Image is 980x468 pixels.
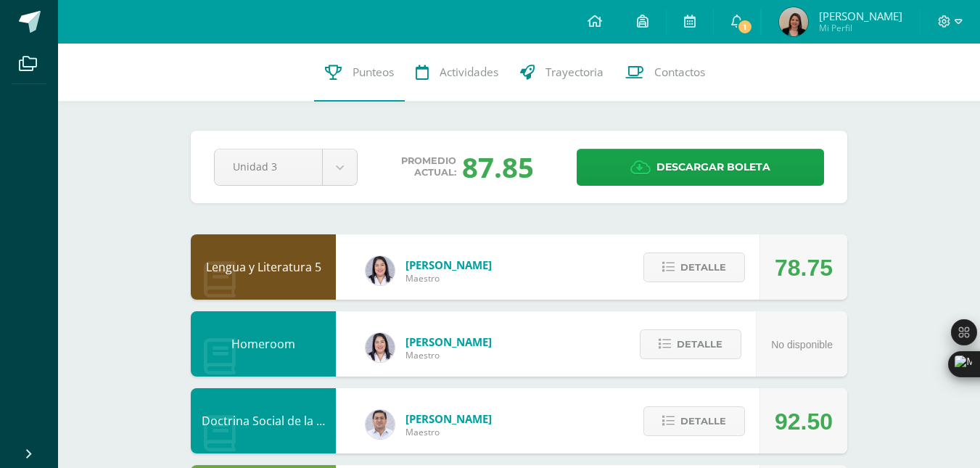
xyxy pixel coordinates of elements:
[405,349,492,361] span: Maestro
[775,389,833,454] div: 92.50
[737,19,753,35] span: 1
[191,388,336,453] div: Doctrina Social de la Iglesia
[577,149,824,186] a: Descargar boleta
[779,7,808,36] img: bdd30fc94565ed8527522aa55d595e65.png
[643,406,745,436] button: Detalle
[191,311,336,377] div: Homeroom
[440,65,498,80] span: Actividades
[215,149,357,185] a: Unidad 3
[680,408,726,435] span: Detalle
[405,272,492,284] span: Maestro
[654,65,705,80] span: Contactos
[405,426,492,438] span: Maestro
[640,329,741,359] button: Detalle
[677,331,722,358] span: Detalle
[353,65,394,80] span: Punteos
[405,258,492,272] span: [PERSON_NAME]
[775,235,833,300] div: 78.75
[819,22,902,34] span: Mi Perfil
[191,234,336,300] div: Lengua y Literatura 5
[680,254,726,281] span: Detalle
[366,256,395,285] img: fd1196377973db38ffd7ffd912a4bf7e.png
[405,334,492,349] span: [PERSON_NAME]
[656,149,770,185] span: Descargar boleta
[819,9,902,23] span: [PERSON_NAME]
[401,155,456,178] span: Promedio actual:
[545,65,604,80] span: Trayectoria
[405,44,509,102] a: Actividades
[233,149,304,184] span: Unidad 3
[366,410,395,439] img: 15aaa72b904403ebb7ec886ca542c491.png
[366,333,395,362] img: fd1196377973db38ffd7ffd912a4bf7e.png
[771,339,833,350] span: No disponible
[643,253,745,282] button: Detalle
[614,44,716,102] a: Contactos
[462,148,534,186] div: 87.85
[405,411,492,426] span: [PERSON_NAME]
[314,44,405,102] a: Punteos
[509,44,614,102] a: Trayectoria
